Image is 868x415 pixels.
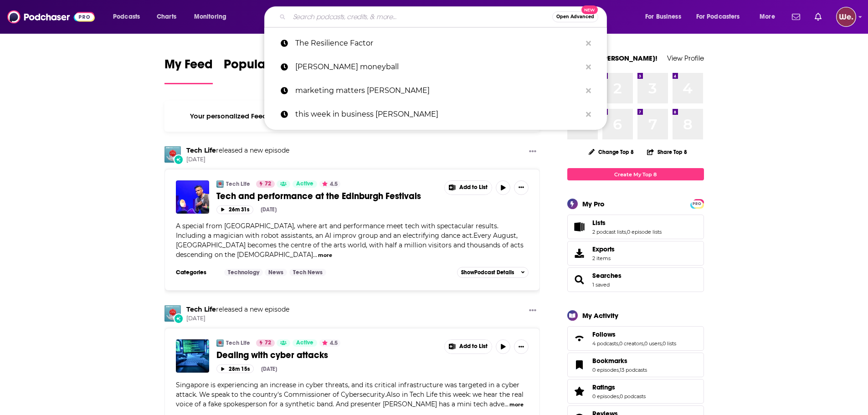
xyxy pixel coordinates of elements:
span: Monitoring [194,10,226,23]
a: Lists [570,220,589,233]
span: Logged in as LondonInsights [836,7,856,27]
div: New Episode [174,313,184,323]
span: , [618,340,619,347]
a: 4 podcasts [592,340,618,347]
span: My Feed [164,56,213,77]
a: Technology [224,269,263,276]
span: 72 [265,338,271,348]
img: Tech and performance at the Edinburgh Festivals [176,180,209,214]
h3: released a new episode [186,146,289,155]
span: [DATE] [186,156,289,164]
a: Follows [570,332,589,345]
button: Show profile menu [836,7,856,27]
a: Tech News [289,269,326,276]
div: My Pro [582,200,605,208]
span: Add to List [459,343,488,350]
a: My Feed [164,56,213,84]
span: Add to List [459,184,488,191]
h3: released a new episode [186,305,289,314]
span: Dealing with cyber attacks [216,349,328,361]
a: Ratings [592,383,646,391]
img: Podchaser - Follow, Share and Rate Podcasts [7,8,95,26]
span: Charts [157,10,176,23]
div: Search podcasts, credits, & more... [273,6,616,27]
button: open menu [690,10,753,24]
span: , [643,340,644,347]
a: Follows [592,330,676,338]
p: The Resilience Factor [295,31,581,55]
a: 0 episodes [592,367,619,373]
span: Searches [567,267,704,292]
a: Tech Life [226,339,250,347]
a: 72 [256,339,275,347]
span: Ratings [567,379,704,404]
span: , [619,367,620,373]
span: , [662,340,663,347]
a: marketing matters [PERSON_NAME] [264,79,607,102]
img: Tech Life [216,339,224,347]
button: Show More Button [445,340,492,354]
button: 28m 15s [216,364,254,373]
span: Active [296,179,313,189]
span: Ratings [592,383,615,391]
img: Tech Life [164,305,181,322]
span: Bookmarks [592,357,627,365]
span: Podcasts [113,10,140,23]
a: News [265,269,287,276]
div: Your personalized Feed is curated based on the Podcasts, Creators, Users, and Lists that you Follow. [164,101,540,132]
a: Welcome [PERSON_NAME]! [567,54,657,62]
span: Popular Feed [224,56,301,77]
button: Show More Button [525,305,540,317]
a: Bookmarks [592,357,647,365]
button: 4.5 [319,339,340,347]
img: User Profile [836,7,856,27]
span: Exports [570,247,589,260]
input: Search podcasts, credits, & more... [289,10,552,24]
button: more [318,251,332,259]
h3: Categories [176,269,217,276]
span: 2 items [592,255,615,261]
a: Searches [570,273,589,286]
a: Create My Top 8 [567,168,704,180]
a: Exports [567,241,704,266]
a: Charts [151,10,182,24]
span: Open Advanced [556,15,594,19]
a: Active [293,339,317,347]
button: 26m 31s [216,205,253,214]
span: Searches [592,272,621,280]
a: Lists [592,219,662,227]
span: Follows [567,326,704,351]
a: 2 podcast lists [592,229,626,235]
span: , [626,229,627,235]
p: wharton moneyball [295,55,581,79]
span: ... [504,400,508,408]
span: For Podcasters [696,10,740,23]
img: Dealing with cyber attacks [176,339,209,373]
span: Singapore is experiencing an increase in cyber threats, and its critical infrastructure was targe... [176,381,524,408]
img: Tech Life [164,146,181,163]
span: Active [296,338,313,348]
button: 4.5 [319,180,340,188]
a: Tech Life [226,180,250,188]
button: Show More Button [514,180,529,195]
p: marketing matters wharton [295,79,581,102]
span: A special from [GEOGRAPHIC_DATA], where art and performance meet tech with spectacular results. I... [176,222,524,259]
button: Open AdvancedNew [552,11,598,22]
div: My Activity [582,311,618,320]
button: ShowPodcast Details [457,267,529,278]
a: 0 podcasts [620,393,646,400]
span: New [581,5,598,14]
a: Tech Life [216,180,224,188]
span: Lists [592,219,606,227]
button: more [509,401,524,409]
a: Tech and performance at the Edinburgh Festivals [216,190,438,202]
a: 0 creators [619,340,643,347]
button: open menu [188,10,238,24]
a: Show notifications dropdown [788,9,804,25]
a: 13 podcasts [620,367,647,373]
span: More [760,10,775,23]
